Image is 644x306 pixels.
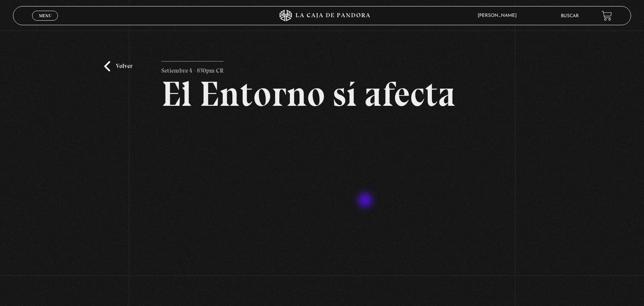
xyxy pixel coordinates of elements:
a: Volver [104,61,132,71]
a: Buscar [561,14,579,18]
a: View your shopping cart [602,11,612,21]
p: Setiembre 4 - 830pm CR [161,61,224,76]
span: Cerrar [36,20,54,25]
h2: El Entorno sí afecta [161,76,483,112]
span: [PERSON_NAME] [474,13,524,18]
span: Menu [39,13,52,18]
iframe: Dailymotion video player – El entorno si Afecta Live (95) [161,123,483,304]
